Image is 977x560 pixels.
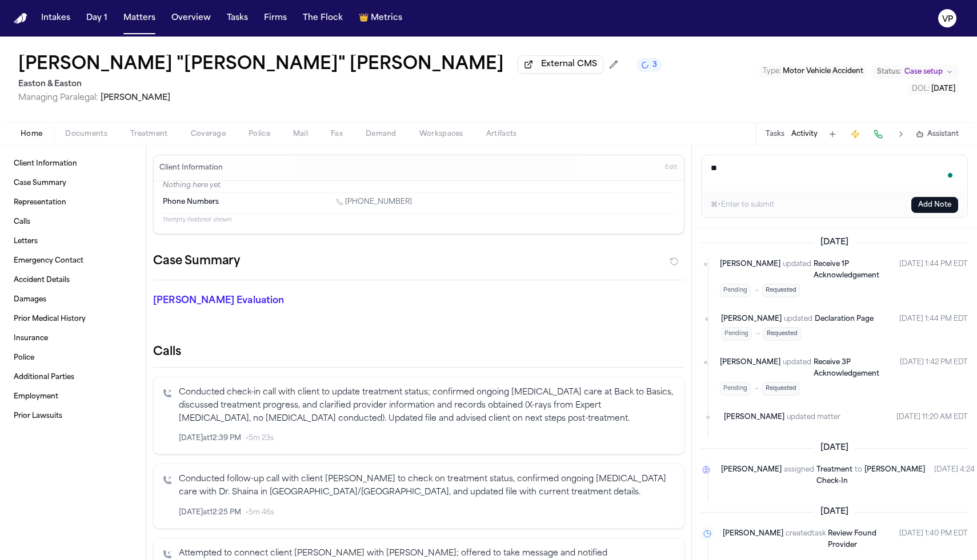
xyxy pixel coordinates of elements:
a: Emergency Contact [9,252,137,270]
span: Treatment [130,130,168,139]
button: Overview [167,8,215,29]
p: 11 empty fields not shown. [163,216,675,224]
span: DOL : [912,86,930,92]
button: Tasks [222,8,253,29]
a: Declaration Page [815,313,874,325]
span: Edit [665,164,677,172]
span: Treatment Check-In [816,466,852,485]
span: Motor Vehicle Accident [783,68,863,75]
a: Review Found Provider [828,528,890,551]
button: Tasks [766,130,784,139]
span: Requested [762,284,800,297]
span: → [753,286,760,295]
button: crownMetrics [354,8,407,29]
span: Demand [366,130,397,139]
a: Prior Medical History [9,310,137,328]
span: • 5m 23s [246,434,274,443]
span: Artifacts [486,130,517,139]
a: Representation [9,194,137,212]
span: Status: [877,67,901,76]
span: assigned [784,464,814,487]
span: [PERSON_NAME] [720,357,780,380]
span: Type : [763,68,781,75]
a: Damages [9,291,137,309]
button: Intakes [37,8,75,29]
time: September 17, 2025 at 12:44 PM [899,313,968,341]
span: Coverage [191,130,226,139]
span: Receive 3P Acknowledgement [814,359,879,377]
button: Add Note [911,197,958,213]
h1: [PERSON_NAME] "[PERSON_NAME]" [PERSON_NAME] [18,55,504,75]
button: Create Immediate Task [847,126,863,142]
span: updated [783,357,811,380]
span: Requested [762,382,800,396]
a: Case Summary [9,174,137,192]
span: [PERSON_NAME] [723,528,783,551]
button: Edit Type: Motor Vehicle Accident [759,66,867,77]
button: 3 active tasks [636,58,662,72]
div: ⌘+Enter to submit [711,200,774,210]
time: September 17, 2025 at 12:44 PM [899,259,968,297]
span: updated [784,313,812,325]
span: [PERSON_NAME] [721,313,782,325]
span: [PERSON_NAME] [721,464,782,487]
span: Pending [720,284,751,297]
h2: Easton & Easton [18,78,662,91]
span: Documents [65,130,107,139]
a: Receive 1P Acknowledgement [814,259,890,281]
span: [PERSON_NAME] [720,259,780,281]
h2: Calls [153,344,684,360]
span: → [754,329,761,339]
span: Case setup [904,67,943,76]
button: Matters [119,8,160,29]
span: [DATE] [814,237,855,248]
span: Police [249,130,270,139]
time: September 17, 2025 at 12:42 PM [900,357,968,396]
span: [PERSON_NAME] [101,94,170,102]
button: Edit DOL: 2025-07-03 [908,83,959,95]
span: Mail [293,130,308,139]
span: Phone Numbers [163,198,219,207]
span: Declaration Page [815,316,874,323]
span: updated [783,259,811,281]
span: created task [786,528,826,551]
button: Change status from Case setup [871,65,959,79]
button: Make a Call [870,126,886,142]
a: Police [9,349,137,367]
span: • 5m 46s [246,508,274,517]
span: Pending [720,382,751,396]
h2: Case Summary [153,252,240,271]
a: Call 1 (562) 583-4028 [336,198,412,207]
span: [PERSON_NAME] [724,412,784,423]
button: Add Task [824,126,840,142]
span: → [753,384,760,393]
span: [DATE] [814,442,855,454]
button: Day 1 [82,8,112,29]
a: Home [14,13,27,24]
span: to [855,464,862,487]
span: Pending [721,327,752,341]
button: Activity [791,130,818,139]
a: Firms [259,8,291,29]
span: 3 [652,61,657,70]
span: External CMS [541,59,597,70]
span: Managing Paralegal: [18,94,98,102]
p: Nothing here yet. [163,181,675,192]
p: Conducted check-in call with client to update treatment status; confirmed ongoing [MEDICAL_DATA] ... [179,386,675,425]
span: Fax [331,130,343,139]
span: [DATE] [931,86,955,92]
h3: Client Information [157,163,225,172]
span: Receive 1P Acknowledgement [814,261,879,279]
span: [DATE] at 12:25 PM [179,508,241,517]
button: The Flock [298,8,347,29]
time: September 11, 2025 at 12:40 PM [899,528,968,551]
span: updated matter [787,412,840,423]
a: Treatment Check-In [816,464,852,487]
